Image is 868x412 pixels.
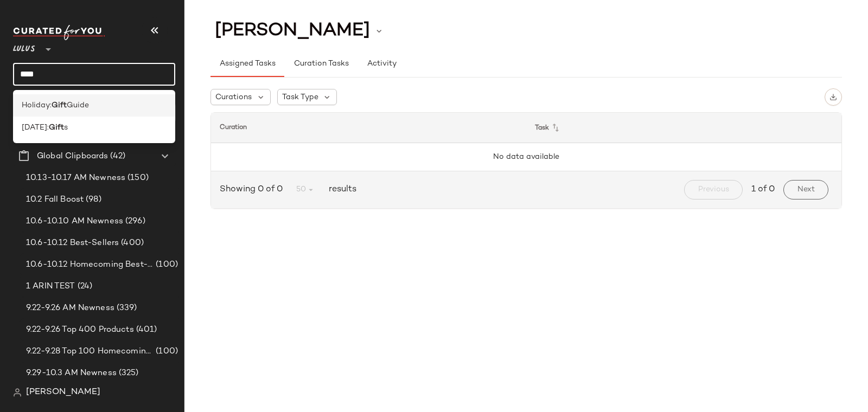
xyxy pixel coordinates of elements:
[119,237,144,249] span: (400)
[13,25,105,40] img: cfy_white_logo.C9jOOHJF.svg
[117,367,139,379] span: (325)
[26,280,75,293] span: 1 ARIN TEST
[26,259,154,271] span: 10.6-10.12 Homecoming Best-Sellers
[154,345,178,358] span: (100)
[84,194,101,206] span: (98)
[26,367,117,379] span: 9.29-10.3 AM Newness
[64,122,68,133] span: s
[282,92,318,103] span: Task Type
[367,60,397,68] span: Activity
[26,324,134,336] span: 9.22-9.26 Top 400 Products
[211,143,841,171] td: No data available
[215,92,252,103] span: Curations
[211,113,526,143] th: Curation
[154,259,178,271] span: (100)
[22,122,49,133] span: [DATE]:
[829,93,837,101] img: svg%3e
[123,215,145,228] span: (296)
[13,388,22,397] img: svg%3e
[114,302,137,314] span: (339)
[797,185,815,194] span: Next
[26,386,100,399] span: [PERSON_NAME]
[26,172,125,184] span: 10.13-10.17 AM Newness
[26,345,154,358] span: 9.22-9.28 Top 100 Homecoming Dresses
[26,237,119,249] span: 10.6-10.12 Best-Sellers
[324,183,356,196] span: results
[22,100,52,111] span: Holiday:
[37,150,108,163] span: Global Clipboards
[13,37,35,56] span: Lulus
[26,302,114,314] span: 9.22-9.26 AM Newness
[215,21,370,41] span: [PERSON_NAME]
[134,324,157,336] span: (401)
[108,150,125,163] span: (42)
[67,100,89,111] span: Guide
[26,194,84,206] span: 10.2 Fall Boost
[75,280,93,293] span: (24)
[293,60,348,68] span: Curation Tasks
[49,122,64,133] b: Gift
[219,60,276,68] span: Assigned Tasks
[783,180,828,199] button: Next
[751,183,775,196] span: 1 of 0
[526,113,841,143] th: Task
[125,172,149,184] span: (150)
[26,215,123,228] span: 10.6-10.10 AM Newness
[220,183,287,196] span: Showing 0 of 0
[52,100,67,111] b: Gift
